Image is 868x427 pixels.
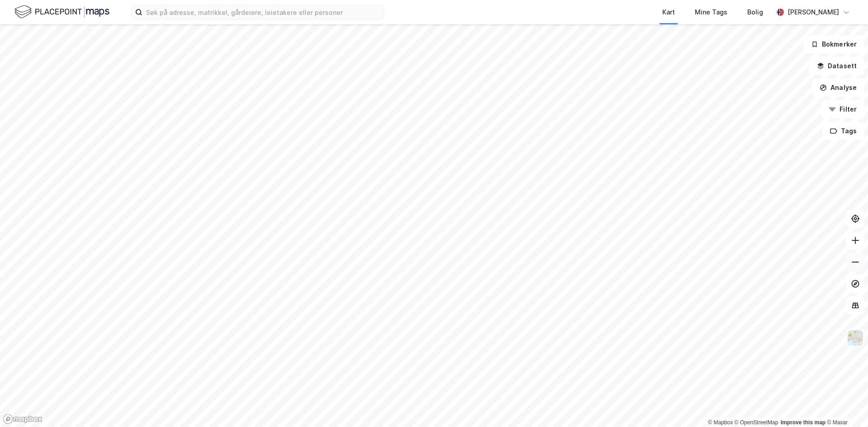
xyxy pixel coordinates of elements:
[823,384,868,427] div: Kontrollprogram for chat
[695,7,727,18] div: Mine Tags
[812,79,864,97] button: Analyse
[822,122,864,140] button: Tags
[735,419,778,426] a: OpenStreetMap
[14,4,109,20] img: logo.f888ab2527a4732fd821a326f86c7f29.svg
[662,7,675,18] div: Kart
[142,5,384,19] input: Søk på adresse, matrikkel, gårdeiere, leietakere eller personer
[847,329,864,347] img: Z
[803,35,864,53] button: Bokmerker
[788,7,839,18] div: [PERSON_NAME]
[708,419,733,426] a: Mapbox
[821,100,864,118] button: Filter
[781,419,826,426] a: Improve this map
[809,57,864,75] button: Datasett
[3,414,42,424] a: Mapbox homepage
[823,384,868,427] iframe: Chat Widget
[747,7,763,18] div: Bolig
